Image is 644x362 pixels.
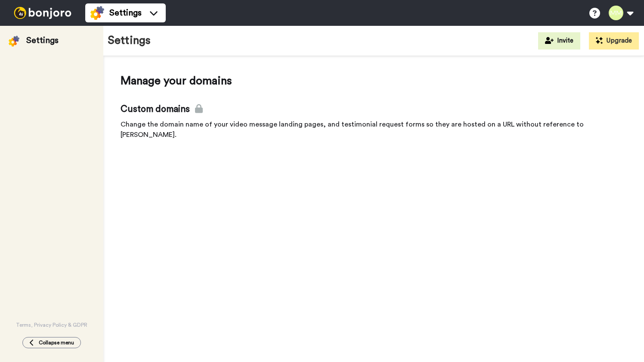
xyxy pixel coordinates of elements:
button: Collapse menu [22,337,81,348]
img: settings-colored.svg [90,6,104,20]
button: Upgrade [589,32,639,50]
span: Settings [109,7,142,19]
img: bj-logo-header-white.svg [10,7,75,19]
div: Settings [26,34,59,46]
span: Custom domains [121,103,627,116]
h1: Settings [108,34,151,47]
span: Collapse menu [39,339,74,346]
img: settings-colored.svg [9,36,19,46]
button: Invite [538,32,580,50]
div: Change the domain name of your video message landing pages, and testimonial request forms so they... [121,119,627,140]
span: Manage your domains [121,73,627,89]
